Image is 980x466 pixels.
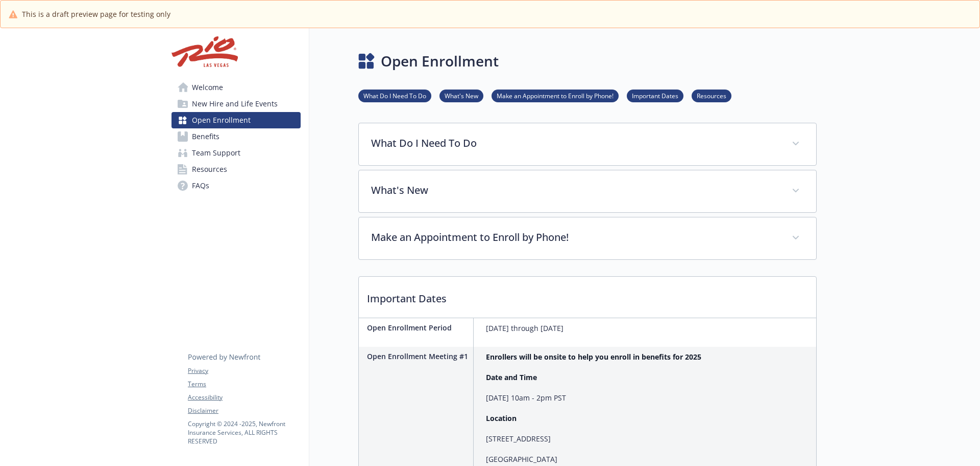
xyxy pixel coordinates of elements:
[367,351,469,362] p: Open Enrollment Meeting #1
[486,413,517,423] strong: Location
[439,91,483,100] a: What's New
[188,393,300,402] a: Accessibility
[192,177,209,194] span: FAQs
[171,128,301,145] a: Benefits
[486,433,701,445] p: [STREET_ADDRESS]
[192,161,227,177] span: Resources
[486,372,537,382] strong: Date and Time
[692,91,731,100] a: Resources
[486,453,701,465] p: [GEOGRAPHIC_DATA]
[171,177,301,194] a: FAQs
[192,79,223,96] span: Welcome
[359,217,816,259] div: Make an Appointment to Enroll by Phone!
[381,50,499,72] h1: Open Enrollment
[371,183,779,198] p: What's New
[371,230,779,245] p: Make an Appointment to Enroll by Phone!
[486,392,701,404] p: [DATE] 10am - 2pm PST
[188,419,300,446] p: Copyright © 2024 - 2025 , Newfront Insurance Services, ALL RIGHTS RESERVED
[371,136,779,151] p: What Do I Need To Do
[171,112,301,128] a: Open Enrollment
[188,366,300,375] a: Privacy
[192,96,278,112] span: New Hire and Life Events
[171,79,301,96] a: Welcome
[486,352,701,362] strong: Enrollers will be onsite to help you enroll in benefits for 2025
[22,9,170,19] span: This is a draft preview page for testing only
[188,380,300,389] a: Terms
[192,112,251,128] span: Open Enrollment
[359,277,816,315] p: Important Dates
[627,91,683,100] a: Important Dates
[359,170,816,212] div: What's New
[192,145,240,161] span: Team Support
[492,91,619,100] a: Make an Appointment to Enroll by Phone!
[188,406,300,415] a: Disclaimer
[192,128,219,145] span: Benefits
[359,123,816,165] div: What Do I Need To Do
[171,96,301,112] a: New Hire and Life Events
[171,161,301,177] a: Resources
[367,322,469,333] p: Open Enrollment Period
[171,145,301,161] a: Team Support
[358,91,431,100] a: What Do I Need To Do
[486,322,563,335] p: [DATE] through [DATE]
